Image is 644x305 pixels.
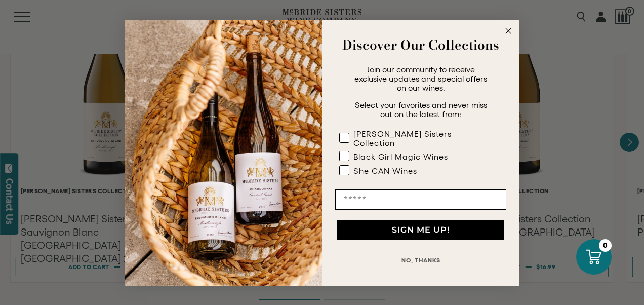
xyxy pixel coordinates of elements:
span: Select your favorites and never miss out on the latest from: [355,100,487,119]
div: She CAN Wines [353,166,417,175]
img: 42653730-7e35-4af7-a99d-12bf478283cf.jpeg [125,20,322,286]
div: 0 [599,239,612,252]
button: NO, THANKS [335,250,506,271]
strong: Discover Our Collections [342,35,499,55]
div: Black Girl Magic Wines [353,152,448,161]
button: SIGN ME UP! [337,220,504,240]
input: Email [335,189,506,210]
span: Join our community to receive exclusive updates and special offers on our wines. [354,65,487,92]
div: [PERSON_NAME] Sisters Collection [353,129,486,147]
button: Close dialog [502,25,514,37]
